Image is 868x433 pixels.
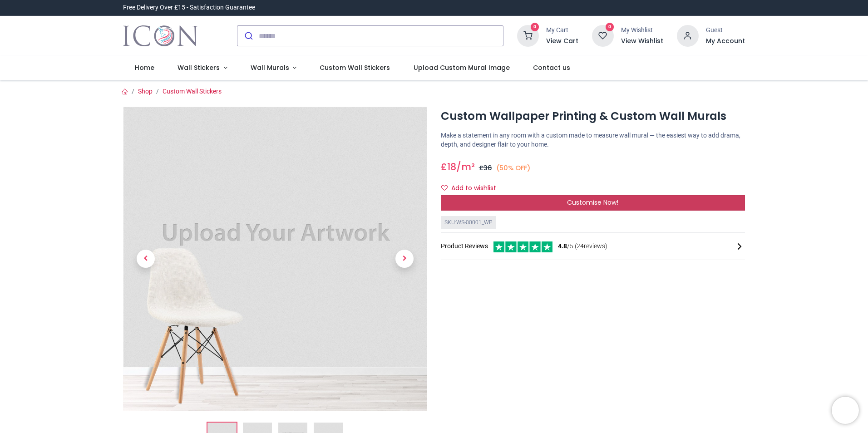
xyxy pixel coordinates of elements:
[447,160,456,173] span: 18
[251,63,289,72] span: Wall Murals
[163,88,222,95] a: Custom Wall Stickers
[567,198,618,207] span: Customise Now!
[517,32,539,39] a: 0
[621,26,663,35] div: My Wishlist
[237,26,259,46] button: Submit
[137,250,155,268] span: Previous
[546,26,578,35] div: My Cart
[441,160,456,173] span: £
[123,23,198,49] img: Icon Wall Stickers
[479,163,492,172] span: £
[533,63,570,72] span: Contact us
[441,131,745,149] p: Make a statement in any room with a custom made to measure wall mural — the easiest way to add dr...
[706,37,745,46] a: My Account
[496,163,531,173] small: (50% OFF)
[320,63,390,72] span: Custom Wall Stickers
[123,153,168,365] a: Previous
[558,242,607,251] span: /5 ( 24 reviews)
[546,37,578,46] a: View Cart
[123,107,427,411] img: Custom Wallpaper Printing & Custom Wall Murals
[456,160,475,173] span: /m²
[441,185,448,191] i: Add to wishlist
[554,3,745,12] iframe: Customer reviews powered by Trustpilot
[606,23,614,31] sup: 0
[239,56,308,80] a: Wall Murals
[123,3,255,12] div: Free Delivery Over £15 - Satisfaction Guarantee
[441,216,496,229] div: SKU: WS-00001_WP
[138,88,153,95] a: Shop
[178,63,220,72] span: Wall Stickers
[441,240,745,252] div: Product Reviews
[414,63,510,72] span: Upload Custom Mural Image
[483,163,492,172] span: 36
[621,37,663,46] a: View Wishlist
[382,153,427,365] a: Next
[531,23,539,31] sup: 0
[706,26,745,35] div: Guest
[395,250,414,268] span: Next
[123,23,198,49] a: Logo of Icon Wall Stickers
[441,181,504,196] button: Add to wishlistAdd to wishlist
[135,63,154,72] span: Home
[592,32,614,39] a: 0
[558,242,567,250] span: 4.8
[441,108,745,124] h1: Custom Wallpaper Printing & Custom Wall Murals
[832,397,859,424] iframe: Brevo live chat
[166,56,239,80] a: Wall Stickers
